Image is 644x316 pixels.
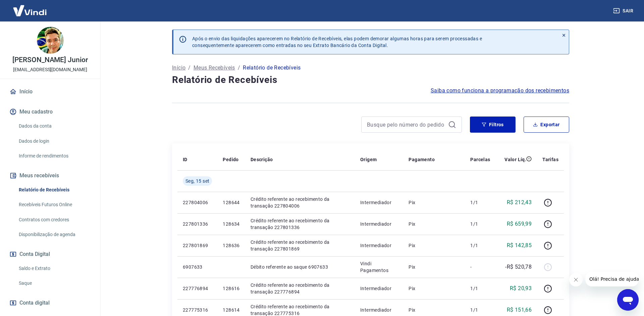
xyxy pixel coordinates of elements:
p: 128634 [223,221,239,227]
p: -R$ 520,78 [505,263,532,271]
img: Vindi [8,0,52,21]
p: [PERSON_NAME] Junior [12,56,88,63]
a: Recebíveis Futuros Online [16,198,92,212]
p: Pix [409,221,460,227]
a: Início [172,64,185,72]
p: Pix [409,199,460,206]
p: Crédito referente ao recebimento da transação 227776894 [251,282,350,295]
p: 1/1 [470,199,490,206]
a: Saldo e Extrato [16,262,92,275]
p: Crédito referente ao recebimento da transação 227801336 [251,217,350,231]
p: Valor Líq. [504,156,526,163]
p: Pix [409,285,460,292]
p: - [470,264,490,270]
p: R$ 212,43 [507,198,532,207]
p: Pedido [223,156,238,163]
button: Conta Digital [8,247,92,262]
a: Disponibilização de agenda [16,228,92,241]
a: Dados de login [16,134,92,148]
p: 128616 [223,285,239,292]
img: 40958a5d-ac93-4d9b-8f90-c2e9f6170d14.jpeg [37,27,64,54]
p: [EMAIL_ADDRESS][DOMAIN_NAME] [13,66,87,73]
a: Conta digital [8,296,92,310]
p: Intermediador [360,242,398,249]
p: ID [183,156,187,163]
button: Meus recebíveis [8,168,92,183]
p: R$ 20,93 [510,284,532,292]
p: Pix [409,264,460,270]
p: Crédito referente ao recebimento da transação 227801869 [251,239,350,252]
a: Meus Recebíveis [194,64,235,72]
p: 227801869 [183,242,212,249]
p: Vindi Pagamentos [360,260,398,274]
a: Saiba como funciona a programação dos recebimentos [431,87,569,95]
iframe: Fechar mensagem [569,273,583,286]
p: Após o envio das liquidações aparecerem no Relatório de Recebíveis, elas podem demorar algumas ho... [192,35,482,49]
span: Olá! Precisa de ajuda? [4,5,56,10]
p: 1/1 [470,307,490,313]
button: Exportar [524,117,569,133]
input: Busque pelo número do pedido [367,120,445,130]
p: R$ 142,85 [507,241,532,250]
p: 1/1 [470,242,490,249]
p: / [188,64,191,72]
h4: Relatório de Recebíveis [172,73,569,87]
p: Pagamento [409,156,435,163]
p: Débito referente ao saque 6907633 [251,264,350,270]
p: Tarifas [542,156,558,163]
p: 227775316 [183,307,212,313]
p: Pix [409,242,460,249]
p: Intermediador [360,307,398,313]
p: Relatório de Recebíveis [243,64,301,72]
button: Filtros [470,117,516,133]
span: Conta digital [19,298,50,308]
p: 1/1 [470,221,490,227]
a: Saque [16,276,92,290]
p: 6907633 [183,264,212,270]
p: Intermediador [360,199,398,206]
button: Meu cadastro [8,104,92,119]
p: 227804006 [183,199,212,206]
button: Sair [612,5,636,17]
iframe: Botão para abrir a janela de mensagens [617,289,639,311]
p: Crédito referente ao recebimento da transação 227804006 [251,196,350,209]
a: Contratos com credores [16,213,92,227]
iframe: Mensagem da empresa [585,272,639,286]
p: / [238,64,240,72]
p: Intermediador [360,285,398,292]
p: 128614 [223,307,239,313]
p: Origem [360,156,377,163]
span: Seg, 15 set [185,178,209,184]
p: Pix [409,307,460,313]
p: 227776894 [183,285,212,292]
p: R$ 659,99 [507,220,532,228]
p: R$ 151,66 [507,306,532,314]
p: 128644 [223,199,239,206]
a: Informe de rendimentos [16,149,92,163]
p: 1/1 [470,285,490,292]
p: Parcelas [470,156,490,163]
p: Intermediador [360,221,398,227]
a: Relatório de Recebíveis [16,183,92,197]
p: Descrição [251,156,273,163]
p: 128636 [223,242,239,249]
a: Dados da conta [16,119,92,133]
p: 227801336 [183,221,212,227]
a: Início [8,84,92,99]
